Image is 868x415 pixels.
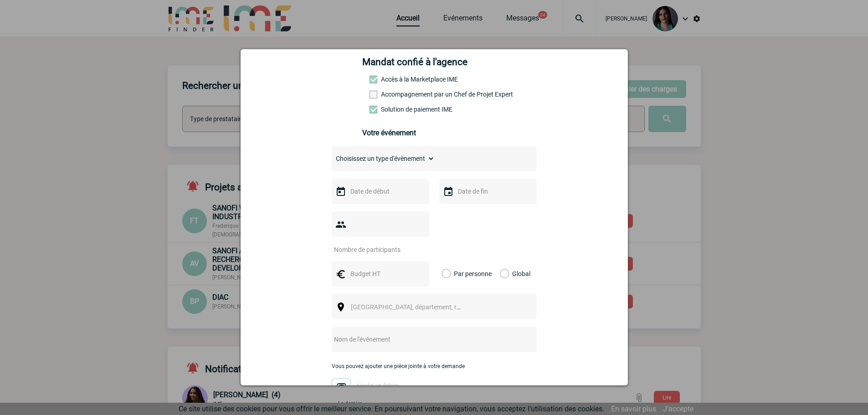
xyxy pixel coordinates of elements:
[348,268,411,280] input: Budget HT
[356,382,398,389] span: Ajouter un fichier
[362,128,506,137] h3: Votre événement
[362,56,467,67] h4: Mandat confié à l'agence
[370,106,410,113] label: Conformité aux process achat client, Prise en charge de la facturation, Mutualisation de plusieur...
[456,185,519,197] input: Date de fin
[332,333,513,345] input: Nom de l'événement
[348,185,411,197] input: Date de début
[370,91,410,98] label: Prestation payante
[442,261,452,287] label: Par personne
[351,303,478,311] span: [GEOGRAPHIC_DATA], département, région...
[370,76,410,83] label: Accès à la Marketplace IME
[332,244,417,256] input: Nombre de participants
[500,261,506,287] label: Global
[332,363,537,369] p: Vous pouvez ajouter une pièce jointe à votre demande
